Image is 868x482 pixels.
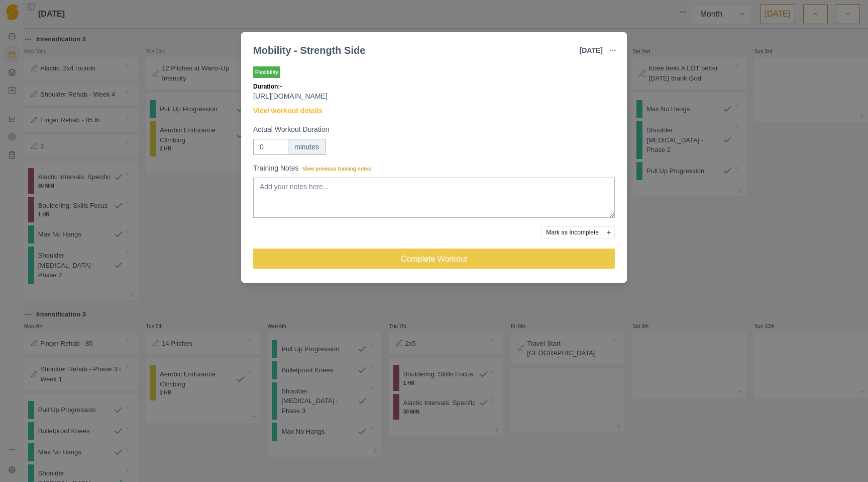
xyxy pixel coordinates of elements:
div: minutes [288,139,325,155]
button: Add reason [603,226,615,238]
p: Flexibility [253,66,280,78]
label: Training Notes [253,163,609,174]
span: View previous training notes [303,166,371,172]
p: [DATE] [580,45,603,56]
button: Complete Workout [253,249,615,269]
a: View workout details [253,106,322,116]
p: [URL][DOMAIN_NAME] [253,91,615,102]
button: Mark as Incomplete [541,226,603,238]
label: Actual Workout Duration [253,124,609,135]
div: Mobility - Strength Side [253,43,365,58]
p: Duration: - [253,82,615,91]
